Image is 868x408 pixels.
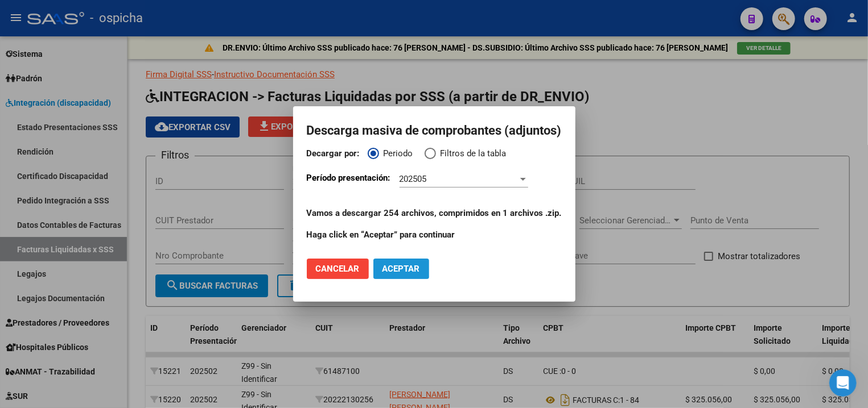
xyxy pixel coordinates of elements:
iframe: Intercom live chat [829,369,857,397]
span: Aceptar [382,264,420,274]
span: 202505 [400,174,427,184]
p: Período presentación: [307,172,390,198]
span: Periodo [379,147,413,160]
p: Vamos a descargar 254 archivos, comprimidos en 1 archivos .zip. [307,207,562,220]
span: Filtros de la tabla [436,147,507,160]
button: Aceptar [373,259,429,279]
mat-radio-group: Decargar por: [307,147,562,166]
strong: Decargar por: [307,148,360,159]
span: Cancelar [316,264,360,274]
button: Cancelar [307,259,369,279]
h2: Descarga masiva de comprobantes (adjuntos) [307,120,562,141]
p: Haga click en “Aceptar” para continuar [307,228,562,242]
